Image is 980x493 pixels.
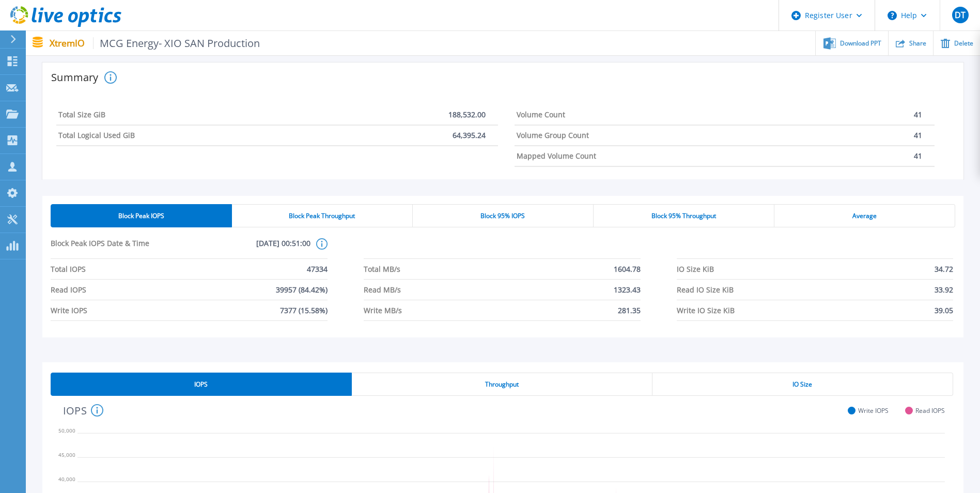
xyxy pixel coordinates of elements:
span: Read IOPS [51,280,86,300]
p: 41 [914,111,922,119]
span: IOPS [194,380,208,389]
span: Block Peak Throughput [289,212,355,220]
h4: IOPS [63,404,103,417]
span: Share [909,40,926,47]
p: 41 [914,152,922,160]
span: [DATE] 00:51:00 [180,238,310,258]
span: 39957 (84.42%) [276,280,328,300]
span: 39.05 [935,300,953,320]
span: Total IOPS [51,259,86,279]
span: 34.72 [935,259,953,279]
h2: Summary [51,72,100,83]
span: Read IOPS [915,407,945,414]
span: Write IOPS [858,407,889,414]
p: XtremIO [50,37,260,49]
h4: Total Logical Used GiB [58,131,135,140]
span: Total MB/s [364,259,400,279]
span: Block 95% IOPS [480,212,525,220]
text: 50,000 [58,427,75,434]
span: Delete [954,40,973,47]
h4: Mapped Volume Count [517,152,596,160]
span: IO Size KiB [677,259,714,279]
p: 188,532.00 [448,111,486,119]
p: 41 [914,131,922,140]
span: Read MB/s [364,280,401,300]
span: MCG Energy- XIO SAN Production [93,37,260,49]
span: Throughput [485,380,519,389]
span: IO Size [792,380,812,389]
span: Write MB/s [364,300,402,320]
span: Block Peak IOPS Date & Time [51,238,180,258]
span: 1323.43 [614,280,641,300]
span: Read IO Size KiB [677,280,734,300]
span: 47334 [307,259,328,279]
span: Write IO Size KiB [677,300,735,320]
p: 64,395.24 [453,131,486,140]
span: Download PPT [840,40,881,47]
text: 40,000 [58,476,75,483]
text: 45,000 [58,451,75,458]
span: DT [955,11,966,19]
span: Average [852,212,877,220]
span: 7377 (15.58%) [280,300,328,320]
span: 1604.78 [614,259,641,279]
h4: Volume Count [517,111,565,119]
h4: Total Size GiB [58,111,105,119]
span: 281.35 [618,300,641,320]
span: Write IOPS [51,300,87,320]
h4: Volume Group Count [517,131,589,140]
span: Block Peak IOPS [118,212,164,220]
span: Block 95% Throughput [651,212,716,220]
span: 33.92 [935,280,953,300]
